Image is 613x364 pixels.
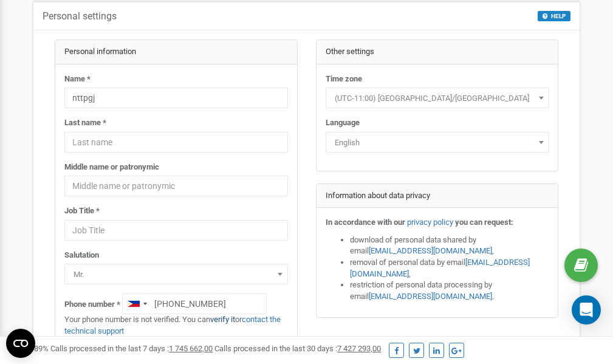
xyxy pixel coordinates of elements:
[122,294,267,314] input: +1-800-555-55-55
[455,218,513,227] strong: you can request:
[317,40,558,64] div: Other settings
[64,176,288,196] input: Middle name or patronymic
[64,220,288,241] input: Job Title
[55,40,297,64] div: Personal information
[50,344,213,353] span: Calls processed in the last 7 days :
[64,314,288,337] p: Your phone number is not verified. You can or
[64,264,288,284] span: Mr.
[330,90,545,107] span: (UTC-11:00) Pacific/Midway
[326,88,549,108] span: (UTC-11:00) Pacific/Midway
[572,295,601,325] div: Open Intercom Messenger
[64,205,100,217] label: Job Title *
[317,184,558,208] div: Information about data privacy
[407,218,453,227] a: privacy policy
[350,280,549,302] li: restriction of personal data processing by email .
[69,266,284,283] span: Mr.
[123,294,151,314] div: Telephone country code
[369,292,492,301] a: [EMAIL_ADDRESS][DOMAIN_NAME]
[43,11,117,22] h5: Personal settings
[326,132,549,153] span: English
[330,134,545,151] span: English
[350,257,549,280] li: removal of personal data by email ,
[369,246,492,255] a: [EMAIL_ADDRESS][DOMAIN_NAME]
[326,74,362,85] label: Time zone
[350,258,530,278] a: [EMAIL_ADDRESS][DOMAIN_NAME]
[538,11,570,21] button: HELP
[64,88,288,108] input: Name
[64,132,288,153] input: Last name
[64,74,91,85] label: Name *
[64,315,281,335] a: contact the technical support
[326,117,360,129] label: Language
[214,344,381,353] span: Calls processed in the last 30 days :
[337,344,381,353] u: 7 427 293,00
[6,329,35,358] button: Open CMP widget
[64,162,159,173] label: Middle name or patronymic
[64,117,106,129] label: Last name *
[350,235,549,257] li: download of personal data shared by email ,
[64,250,99,261] label: Salutation
[326,218,405,227] strong: In accordance with our
[169,344,213,353] u: 1 745 662,00
[210,315,235,324] a: verify it
[64,299,120,311] label: Phone number *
